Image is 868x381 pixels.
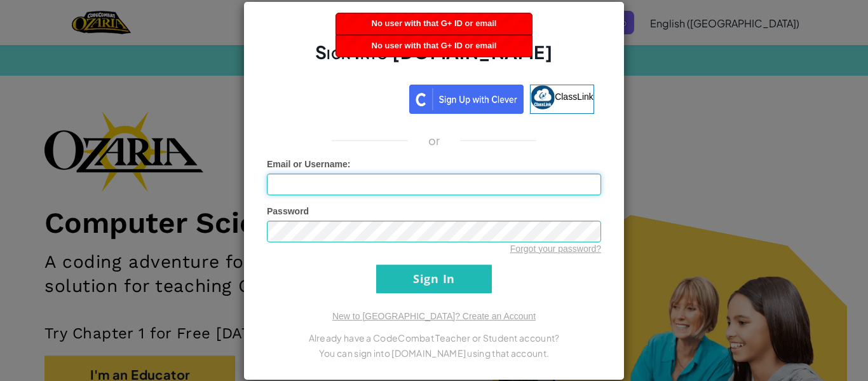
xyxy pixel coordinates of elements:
label: : [267,158,351,170]
img: clever_sso_button@2x.png [409,85,524,114]
iframe: Sign in with Google Button [268,83,409,111]
span: Email or Username [267,159,348,169]
p: You can sign into [DOMAIN_NAME] using that account. [267,345,601,361]
a: New to [GEOGRAPHIC_DATA]? Create an Account [332,311,536,321]
span: Password [267,206,309,216]
img: classlink-logo-small.png [531,85,555,109]
input: Sign In [376,265,492,293]
p: Already have a CodeCombat Teacher or Student account? [267,330,601,345]
span: No user with that G+ ID or email [372,18,497,28]
p: or [428,133,440,148]
span: No user with that G+ ID or email [372,41,497,50]
a: Forgot your password? [510,244,601,254]
h2: Sign Into [DOMAIN_NAME] [267,40,601,77]
span: ClassLink [555,91,593,101]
